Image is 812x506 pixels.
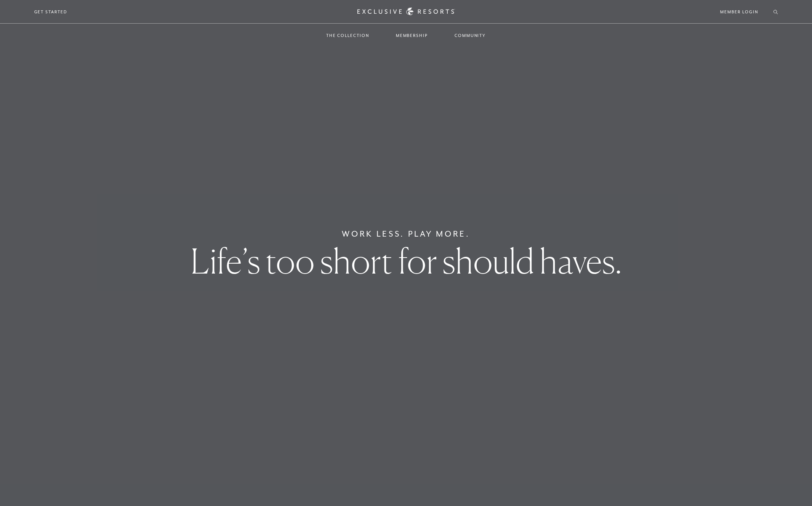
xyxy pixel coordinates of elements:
a: Member Login [720,8,758,15]
a: Get Started [34,8,67,15]
a: The Collection [319,24,377,46]
a: Membership [388,24,436,46]
h6: Work Less. Play More. [342,228,470,240]
h1: Life’s too short for should haves. [191,244,622,278]
a: Community [447,24,493,46]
